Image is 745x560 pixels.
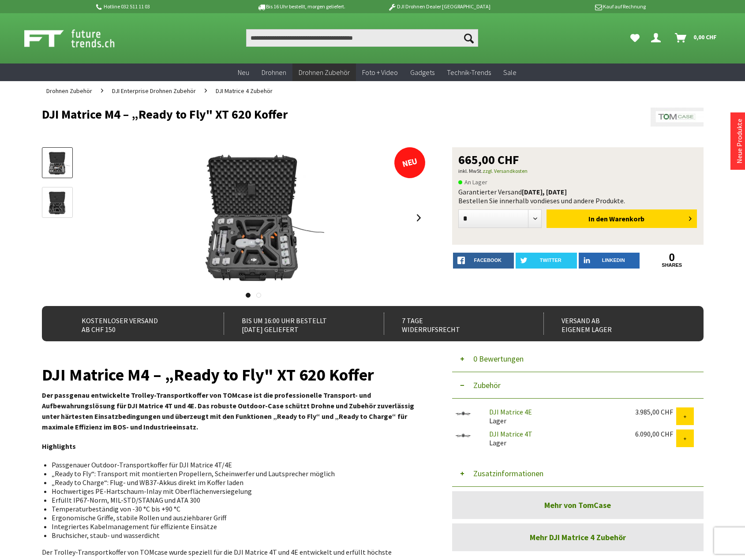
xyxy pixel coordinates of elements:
[52,496,419,504] li: Erfüllt IP67-Norm, MIL-STD/STANAG und ATA 300
[452,523,704,551] a: Mehr DJI Matrice 4 Zubehör
[112,87,196,95] span: DJI Enterprise Drohnen Zubehör
[452,407,474,420] img: DJI Matrice 4E
[516,253,577,269] a: twitter
[52,487,419,496] li: Hochwertiges PE-Hartschaum-Inlay mit Oberflächenversiegelung
[489,429,532,438] a: DJI Matrice 4T
[42,442,76,451] strong: Highlights
[216,87,273,95] span: DJI Matrice 4 Zubehör
[441,63,497,82] a: Technik-Trends
[52,460,419,469] li: Passgenauer Outdoor-Transportkoffer für DJI Matrice 4T/4E
[453,253,514,269] a: facebook
[224,313,364,335] div: Bis um 16:00 Uhr bestellt [DATE] geliefert
[458,177,487,187] span: An Lager
[238,68,249,77] span: Neu
[609,214,644,223] span: Warenkorb
[540,258,562,263] span: twitter
[460,29,478,47] button: Suchen
[489,407,532,416] a: DJI Matrice 4E
[52,478,419,487] li: „Ready to Charge“: Flug- und WB37-Akkus direkt im Koffer laden
[482,429,628,447] div: Lager
[671,29,721,47] a: Warenkorb
[635,429,676,438] div: 6.090,00 CHF
[626,29,644,47] a: Meine Favoriten
[547,209,697,228] button: In den Warenkorb
[508,1,646,12] p: Kauf auf Rechnung
[735,119,744,164] a: Neue Produkte
[42,391,414,431] strong: Der passgenau entwickelte Trolley-Transportkoffer von TOMcase ist die professionelle Transport- u...
[458,153,519,166] span: 665,00 CHF
[503,68,517,77] span: Sale
[522,187,567,196] b: [DATE], [DATE]
[458,166,697,176] p: inkl. MwSt.
[255,63,292,82] a: Drohnen
[108,81,200,101] a: DJI Enterprise Drohnen Zubehör
[183,147,324,288] img: DJI Matrice M4 – „Ready to Fly" XT 620 Koffer
[211,81,277,101] a: DJI Matrice 4 Zubehör
[452,372,704,399] button: Zubehör
[232,1,370,12] p: Bis 16 Uhr bestellt, morgen geliefert.
[452,429,474,442] img: DJI Matrice 4T
[262,68,286,77] span: Drohnen
[447,68,491,77] span: Technik-Trends
[483,168,528,174] a: zzgl. Versandkosten
[52,522,419,531] li: Integriertes Kabelmanagement für effiziente Einsätze
[292,63,356,82] a: Drohnen Zubehör
[52,469,419,478] li: „Ready to Fly“: Transport mit montierten Propellern, Scheinwerfer und Lautsprecher möglich
[45,150,70,176] img: Vorschau: DJI Matrice M4 – „Ready to Fly" XT 620 Koffer
[452,491,704,519] a: Mehr von TomCase
[232,63,255,82] a: Neu
[410,68,434,77] span: Gadgets
[370,1,508,12] p: DJI Drohnen Dealer [GEOGRAPHIC_DATA]
[299,68,350,77] span: Drohnen Zubehör
[588,214,608,223] span: In den
[64,313,205,335] div: Kostenloser Versand ab CHF 150
[482,407,628,425] div: Lager
[458,187,697,205] div: Garantierter Versand Bestellen Sie innerhalb von dieses und andere Produkte.
[42,81,97,101] a: Drohnen Zubehör
[648,29,668,47] a: Dein Konto
[46,87,92,95] span: Drohnen Zubehör
[641,253,703,262] a: 0
[474,258,502,263] span: facebook
[651,108,704,127] img: TomCase
[42,108,571,121] h1: DJI Matrice M4 – „Ready to Fly" XT 620 Koffer
[52,504,419,513] li: Temperaturbeständig von -30 °C bis +90 °C
[52,531,419,540] li: Bruchsicher, staub- und wasserdicht
[641,262,703,268] a: shares
[404,63,441,82] a: Gadgets
[693,30,717,44] span: 0,00 CHF
[602,258,625,263] span: LinkedIn
[95,1,232,12] p: Hotline 032 511 11 03
[356,63,404,82] a: Foto + Video
[497,63,523,82] a: Sale
[452,346,704,372] button: 0 Bewertungen
[246,29,478,47] input: Produkt, Marke, Kategorie, EAN, Artikelnummer…
[24,27,134,49] img: Shop Futuretrends - zur Startseite wechseln
[384,313,524,335] div: 7 Tage Widerrufsrecht
[579,253,640,269] a: LinkedIn
[635,407,676,416] div: 3.985,00 CHF
[52,513,419,522] li: Ergonomische Griffe, stabile Rollen und ausziehbarer Griff
[362,68,398,77] span: Foto + Video
[42,369,426,381] h1: DJI Matrice M4 – „Ready to Fly" XT 620 Koffer
[543,313,684,335] div: Versand ab eigenem Lager
[452,460,704,487] button: Zusatzinformationen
